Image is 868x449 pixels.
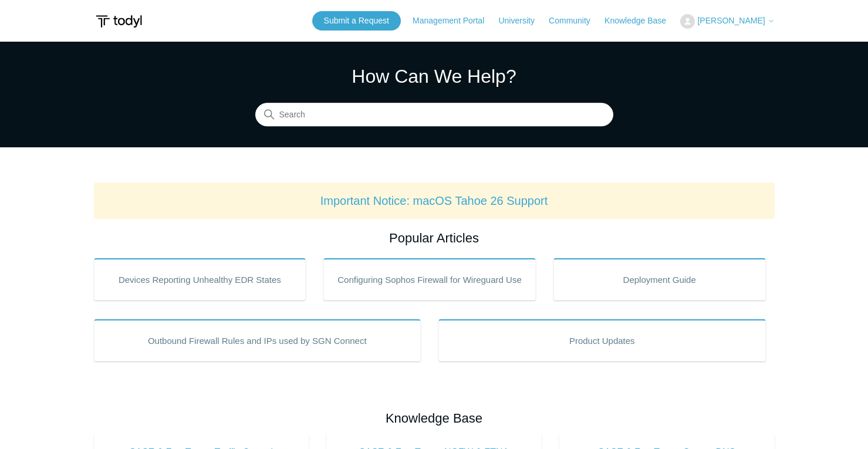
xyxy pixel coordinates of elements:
[255,62,613,90] h1: How Can We Help?
[94,11,144,32] img: Todyl Support Center Help Center home page
[94,319,421,362] a: Outbound Firewall Rules and IPs used by SGN Connect
[323,258,536,301] a: Configuring Sophos Firewall for Wireguard Use
[94,409,775,428] h2: Knowledge Base
[553,258,766,301] a: Deployment Guide
[697,16,765,25] span: [PERSON_NAME]
[549,15,602,27] a: Community
[94,258,306,301] a: Devices Reporting Unhealthy EDR States
[255,103,613,127] input: Search
[320,194,548,207] a: Important Notice: macOS Tahoe 26 Support
[680,14,774,29] button: [PERSON_NAME]
[498,15,546,27] a: University
[438,319,766,362] a: Product Updates
[312,11,401,31] a: Submit a Request
[413,15,496,27] a: Management Portal
[94,228,775,248] h2: Popular Articles
[604,15,678,27] a: Knowledge Base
